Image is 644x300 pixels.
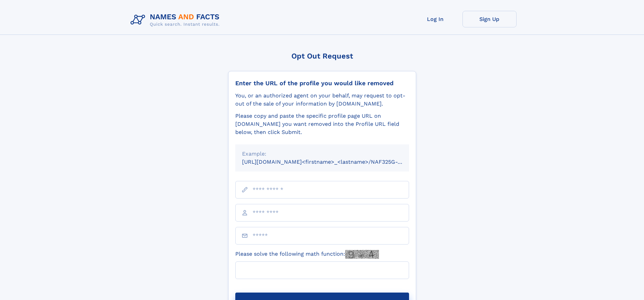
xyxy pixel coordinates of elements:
[235,92,409,108] div: You, or an authorized agent on your behalf, may request to opt-out of the sale of your informatio...
[242,159,422,165] small: [URL][DOMAIN_NAME]<firstname>_<lastname>/NAF325G-xxxxxxxx
[128,11,225,29] img: Logo Names and Facts
[462,11,517,27] a: Sign Up
[242,150,402,158] div: Example:
[408,11,462,27] a: Log In
[228,52,416,60] div: Opt Out Request
[235,79,409,87] div: Enter the URL of the profile you would like removed
[235,112,409,136] div: Please copy and paste the specific profile page URL on [DOMAIN_NAME] you want removed into the Pr...
[235,250,379,259] label: Please solve the following math function:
